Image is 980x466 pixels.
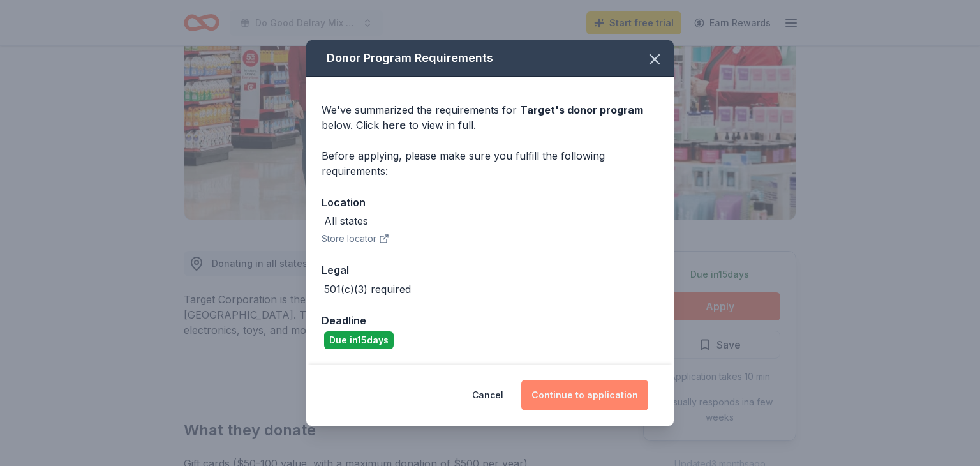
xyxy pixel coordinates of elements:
div: Due in 15 days [324,331,394,349]
a: here [382,117,406,133]
div: All states [324,213,368,229]
div: Before applying, please make sure you fulfill the following requirements: [322,148,658,179]
div: We've summarized the requirements for below. Click to view in full. [322,102,658,133]
button: Cancel [472,380,503,410]
div: Deadline [322,312,658,329]
button: Store locator [322,231,389,246]
div: Donor Program Requirements [306,40,674,77]
span: Target 's donor program [520,103,643,116]
div: Legal [322,262,658,278]
div: Location [322,194,658,211]
div: 501(c)(3) required [324,282,411,297]
button: Continue to application [521,380,648,410]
